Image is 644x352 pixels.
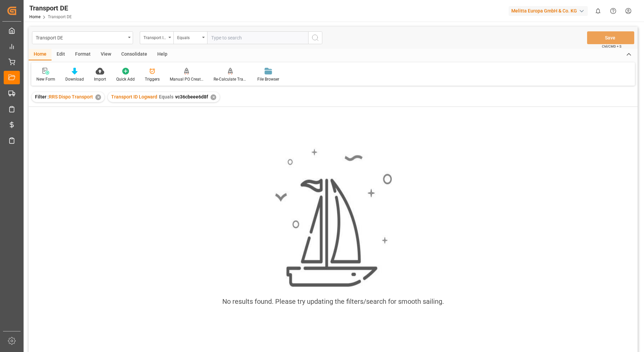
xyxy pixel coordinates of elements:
[207,31,308,44] input: Type to search
[29,49,52,60] div: Home
[211,94,216,100] div: ✕
[52,49,70,60] div: Edit
[49,94,93,99] span: RRS Dispo Transport
[606,3,621,19] button: Help Center
[274,148,392,289] img: smooth_sailing.jpeg
[308,31,322,44] button: search button
[602,44,621,49] span: Ctrl/CMD + S
[509,4,590,17] button: Melitta Europa GmbH & Co. KG
[222,296,444,306] div: No results found. Please try updating the filters/search for smooth sailing.
[70,49,96,60] div: Format
[35,94,49,99] span: Filter :
[590,3,606,19] button: show 0 new notifications
[152,49,172,60] div: Help
[96,49,116,60] div: View
[509,6,588,16] div: Melitta Europa GmbH & Co. KG
[173,31,207,44] button: open menu
[94,76,106,82] div: Import
[143,33,166,41] div: Transport ID Logward
[145,76,160,82] div: Triggers
[177,33,200,41] div: Equals
[29,14,40,19] a: Home
[257,76,279,82] div: File Browser
[116,49,152,60] div: Consolidate
[159,94,173,99] span: Equals
[95,94,101,100] div: ✕
[116,76,135,82] div: Quick Add
[170,76,203,82] div: Manual PO Creation
[214,76,247,82] div: Re-Calculate Transport Costs
[36,33,126,41] div: Transport DE
[32,31,133,44] button: open menu
[36,76,55,82] div: New Form
[140,31,173,44] button: open menu
[65,76,84,82] div: Download
[29,3,72,13] div: Transport DE
[587,31,634,44] button: Save
[175,94,208,99] span: vc36cbeee6d8f
[111,94,157,99] span: Transport ID Logward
